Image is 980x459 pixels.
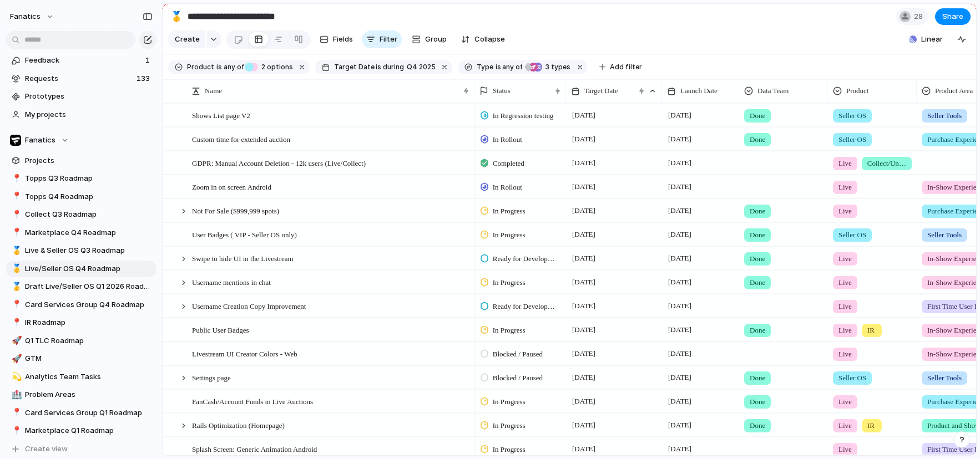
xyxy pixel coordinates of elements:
[25,443,68,455] span: Create view
[569,228,598,241] span: [DATE]
[205,85,222,96] span: Name
[25,135,55,146] span: Fanatics
[493,420,526,431] span: In Progress
[6,369,156,385] a: 💫Analytics Team Tasks
[665,180,694,193] span: [DATE]
[927,373,962,384] span: Seller Tools
[6,88,156,105] a: Prototypes
[334,62,375,72] span: Target Date
[838,182,852,193] span: Live
[457,30,509,48] button: Collapse
[838,206,852,217] span: Live
[192,276,271,288] span: Username mentions in chat
[12,389,19,401] div: 🏥
[493,182,522,193] span: In Rollout
[25,191,153,202] span: Topps Q4 Roadmap
[6,188,156,205] div: 📍Topps Q4 Roadmap
[6,333,156,349] a: 🚀Q1 TLC Roadmap
[569,109,598,122] span: [DATE]
[222,62,244,72] span: any of
[665,419,694,432] span: [DATE]
[192,442,317,455] span: Splash Screen: Generic Animation Android
[665,395,694,408] span: [DATE]
[750,420,765,431] span: Done
[750,373,765,384] span: Done
[838,420,852,431] span: Live
[665,132,694,146] span: [DATE]
[187,62,214,72] span: Product
[192,204,279,217] span: Not For Sale ($999,999 spots)
[12,406,19,419] div: 📍
[6,170,156,187] div: 📍Topps Q3 Roadmap
[569,419,598,432] span: [DATE]
[493,373,543,384] span: Blocked / Paused
[25,109,153,120] span: My projects
[569,180,598,193] span: [DATE]
[838,110,866,121] span: Seller OS
[750,277,765,288] span: Done
[405,61,438,73] button: Q4 2025
[10,281,21,292] button: 🥇
[935,85,973,96] span: Product Area
[12,425,19,437] div: 📍
[569,252,598,265] span: [DATE]
[168,8,185,25] button: 🥇
[867,420,875,431] span: IR
[407,62,436,72] span: Q4 2025
[569,204,598,217] span: [DATE]
[10,407,21,419] button: 📍
[333,34,353,45] span: Fields
[665,109,694,122] span: [DATE]
[927,229,962,241] span: Seller Tools
[569,395,598,408] span: [DATE]
[523,61,573,73] button: 3 types
[192,323,249,336] span: Public User Badges
[375,61,406,73] button: isduring
[493,134,522,145] span: In Rollout
[501,62,523,72] span: any of
[25,155,153,166] span: Projects
[10,173,21,184] button: 📍
[6,314,156,331] a: 📍IR Roadmap
[569,276,598,289] span: [DATE]
[496,62,501,72] span: is
[10,353,21,364] button: 🚀
[665,323,694,336] span: [DATE]
[750,110,765,121] span: Done
[665,204,694,217] span: [DATE]
[10,263,21,274] button: 🥇
[838,349,852,360] span: Live
[25,73,133,84] span: Requests
[12,190,19,203] div: 📍
[750,253,765,264] span: Done
[493,110,554,121] span: In Regression testing
[6,405,156,421] div: 📍Card Services Group Q1 Roadmap
[168,30,205,48] button: Create
[6,242,156,259] div: 🥇Live & Seller OS Q3 Roadmap
[493,206,526,217] span: In Progress
[6,386,156,403] a: 🏥Problem Areas
[6,350,156,367] a: 🚀GTM
[381,62,404,72] span: during
[10,425,21,436] button: 📍
[750,325,765,336] span: Done
[493,301,557,312] span: Ready for Development
[927,110,962,121] span: Seller Tools
[192,228,297,241] span: User Badges ( VIP - Seller OS only)
[214,61,246,73] button: isany of
[12,298,19,311] div: 📍
[192,395,313,407] span: FanCash/Account Funds in Live Auctions
[6,297,156,313] a: 📍Card Services Group Q4 Roadmap
[6,422,156,439] div: 📍Marketplace Q1 Roadmap
[137,73,152,84] span: 133
[569,156,598,170] span: [DATE]
[867,325,875,336] span: IR
[6,152,156,169] a: Projects
[192,132,290,145] span: Custom time for extended auction
[425,34,447,45] span: Group
[610,62,642,72] span: Add filter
